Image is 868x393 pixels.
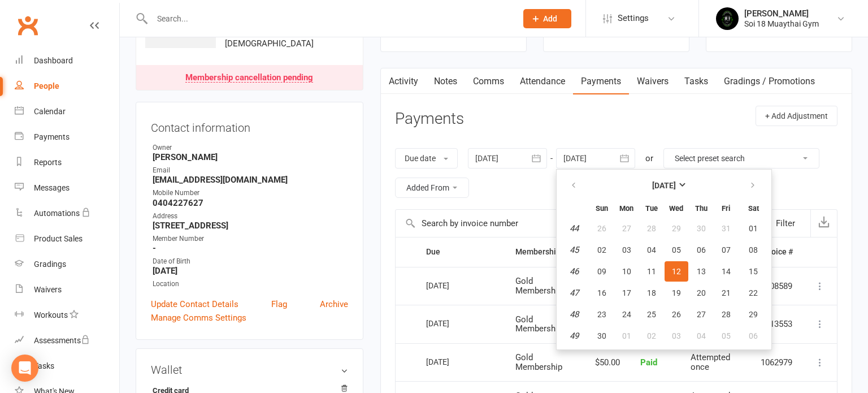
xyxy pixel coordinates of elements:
a: Tasks [15,353,119,379]
a: Gradings [15,252,119,277]
a: Reports [15,150,119,175]
span: Gold Membership [515,314,562,334]
button: 05 [714,326,738,346]
a: Messages [15,175,119,201]
a: Activity [381,68,426,94]
button: 31 [714,218,738,239]
div: Waivers [34,285,62,294]
small: Sunday [596,204,608,213]
span: 22 [749,288,758,297]
span: 02 [597,245,606,254]
span: 05 [722,331,731,340]
span: Attempted once [691,352,730,372]
span: 03 [622,245,631,254]
span: 04 [647,245,656,254]
a: Clubworx [14,11,42,40]
span: 31 [722,224,731,233]
span: 21 [722,288,731,297]
button: 28 [714,304,738,325]
div: Mobile Number [153,188,348,198]
button: 10 [615,261,639,282]
button: 25 [640,304,663,325]
h3: Wallet [151,364,348,376]
span: 06 [697,245,706,254]
button: 04 [689,326,713,346]
em: 48 [570,309,579,319]
button: 22 [739,283,768,303]
span: 30 [697,224,706,233]
span: 19 [672,288,681,297]
span: [DEMOGRAPHIC_DATA] [225,38,314,49]
button: 06 [689,240,713,260]
button: 30 [590,326,614,346]
em: 45 [570,245,579,255]
th: Membership [505,237,582,266]
div: Membership cancellation pending [185,74,313,83]
button: 27 [689,304,713,325]
button: 21 [714,283,738,303]
div: Assessments [34,336,90,345]
small: Friday [722,204,730,213]
span: 01 [622,331,631,340]
button: 03 [615,240,639,260]
span: 24 [622,310,631,319]
span: 10 [622,267,631,276]
button: Filter [754,210,810,237]
div: Address [153,211,348,222]
button: 26 [665,304,688,325]
span: 25 [647,310,656,319]
button: 24 [615,304,639,325]
span: 26 [597,224,606,233]
button: 01 [739,218,768,239]
button: 02 [640,326,663,346]
span: Gold Membership [515,352,562,372]
td: 1062979 [750,343,803,382]
div: Email [153,165,348,176]
input: Search... [149,11,509,27]
img: thumb_image1716960047.png [716,7,739,30]
span: Settings [618,6,649,31]
strong: [PERSON_NAME] [153,152,348,162]
div: [DATE] [426,277,478,294]
span: 06 [749,331,758,340]
div: Tasks [34,361,54,370]
a: Payments [15,124,119,150]
div: [PERSON_NAME] [744,8,819,19]
a: Update Contact Details [151,297,238,311]
div: Automations [34,209,80,218]
div: Soi 18 Muaythai Gym [744,19,819,29]
button: 29 [739,304,768,325]
div: Product Sales [34,234,83,243]
small: Saturday [748,204,759,213]
span: 08 [749,245,758,254]
strong: [EMAIL_ADDRESS][DOMAIN_NAME] [153,175,348,185]
div: Gradings [34,260,66,269]
span: 29 [749,310,758,319]
button: 27 [615,218,639,239]
a: Manage Comms Settings [151,311,246,325]
span: 29 [672,224,681,233]
a: Archive [320,297,348,311]
strong: [DATE] [652,181,676,190]
span: 12 [672,267,681,276]
button: 02 [590,240,614,260]
button: 23 [590,304,614,325]
h3: Payments [395,110,464,128]
div: [DATE] [426,314,478,332]
button: 14 [714,261,738,282]
button: 11 [640,261,663,282]
button: 16 [590,283,614,303]
em: 49 [570,331,579,341]
em: 44 [570,223,579,234]
span: Paid [640,357,657,368]
span: 04 [697,331,706,340]
span: 16 [597,288,606,297]
div: or [645,152,653,165]
span: 18 [647,288,656,297]
button: 28 [640,218,663,239]
button: Due date [395,148,458,169]
button: + Add Adjustment [756,106,837,126]
strong: - [153,243,348,253]
small: Monday [619,204,633,213]
small: Thursday [695,204,708,213]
